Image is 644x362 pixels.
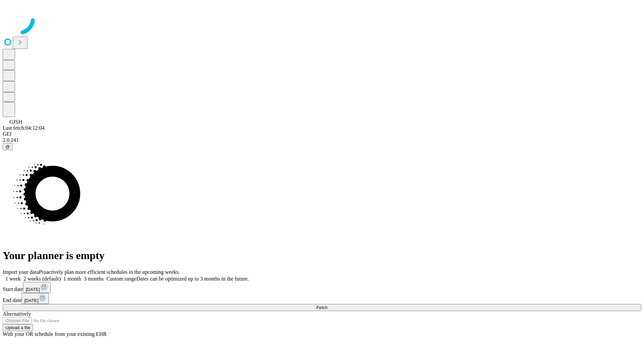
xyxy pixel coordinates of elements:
[3,304,641,311] button: Fetch
[63,276,81,282] span: 1 month
[26,287,40,292] span: [DATE]
[3,269,39,275] span: Import your data
[3,131,641,137] div: GEI
[23,282,51,293] button: [DATE]
[3,125,45,131] span: Last fetch: 04:12:04
[3,137,641,143] div: 2.0.241
[23,276,61,282] span: 2 weeks (default)
[3,293,641,304] div: End date
[316,305,327,310] span: Fetch
[9,119,22,125] span: GJSH
[21,293,49,304] button: [DATE]
[137,276,249,282] span: Dates can be optimized up to 3 months in the future.
[24,298,38,303] span: [DATE]
[39,269,180,275] span: Proactively plan more efficient schedules in the upcoming weeks.
[5,144,10,149] span: @
[5,276,21,282] span: 1 week
[106,276,136,282] span: Custom range
[3,249,641,262] h1: Your planner is empty
[3,311,31,317] span: Alternatively
[3,143,13,150] button: @
[84,276,104,282] span: 3 months
[3,324,33,331] button: Upload a file
[3,331,107,337] span: With your OR schedule from your existing EHR
[3,282,641,293] div: Start date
